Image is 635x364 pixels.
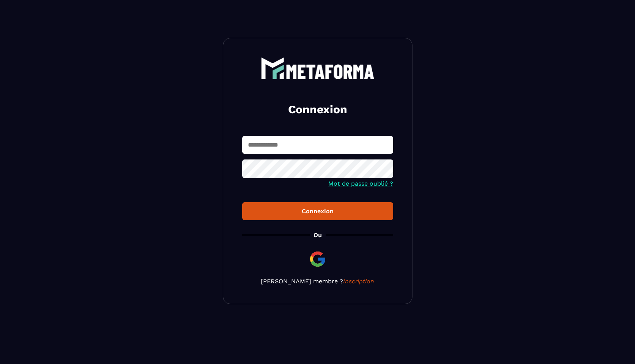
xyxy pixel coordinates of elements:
[242,278,393,285] p: [PERSON_NAME] membre ?
[248,208,387,215] div: Connexion
[343,278,374,285] a: Inscription
[314,231,322,239] p: Ou
[242,202,393,220] button: Connexion
[261,57,375,79] img: logo
[242,57,393,79] a: logo
[309,250,327,268] img: google
[328,180,393,187] a: Mot de passe oublié ?
[251,102,384,117] h2: Connexion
